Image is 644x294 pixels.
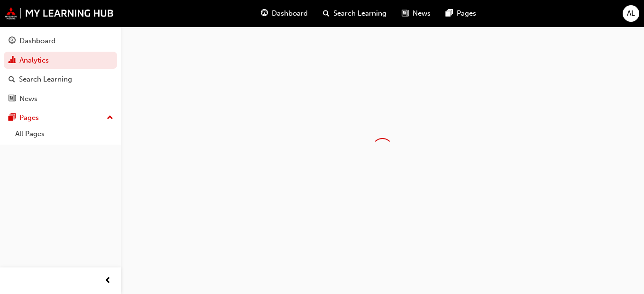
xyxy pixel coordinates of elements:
span: News [413,8,431,19]
a: search-iconSearch Learning [315,4,394,23]
span: Pages [457,8,476,19]
a: All Pages [11,127,117,141]
span: search-icon [323,8,330,19]
span: prev-icon [104,275,111,287]
span: search-icon [9,75,15,84]
span: Dashboard [272,8,308,19]
a: pages-iconPages [438,4,484,23]
a: News [4,90,117,108]
a: news-iconNews [394,4,438,23]
button: Pages [4,109,117,127]
span: Search Learning [333,8,386,19]
span: guage-icon [9,37,16,46]
span: chart-icon [9,56,16,65]
a: Analytics [4,52,117,69]
span: guage-icon [261,8,268,19]
span: pages-icon [446,8,453,19]
a: guage-iconDashboard [253,4,315,23]
a: Search Learning [4,71,117,88]
div: News [19,93,37,104]
span: news-icon [9,95,16,103]
img: mmal [5,7,114,19]
div: Dashboard [19,36,55,46]
div: Search Learning [19,74,72,85]
span: AL [627,8,635,19]
span: up-icon [107,112,113,124]
span: news-icon [402,8,409,19]
div: Pages [19,112,39,123]
span: pages-icon [9,114,16,122]
a: Dashboard [4,32,117,50]
button: AL [623,5,639,22]
button: DashboardAnalyticsSearch LearningNews [4,30,117,109]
